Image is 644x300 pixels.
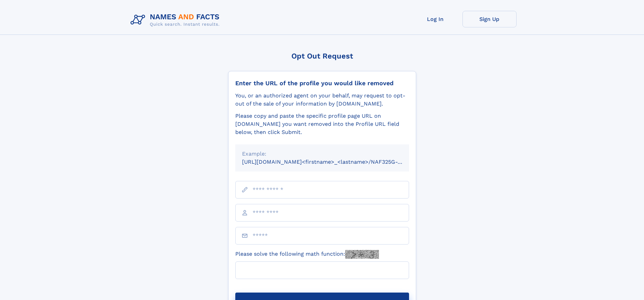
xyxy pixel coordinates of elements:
[235,92,409,108] div: You, or an authorized agent on your behalf, may request to opt-out of the sale of your informatio...
[228,52,416,60] div: Opt Out Request
[128,11,225,29] img: Logo Names and Facts
[235,79,409,87] div: Enter the URL of the profile you would like removed
[235,250,379,259] label: Please solve the following math function:
[242,150,402,158] div: Example:
[242,159,422,165] small: [URL][DOMAIN_NAME]<firstname>_<lastname>/NAF325G-xxxxxxxx
[235,112,409,136] div: Please copy and paste the specific profile page URL on [DOMAIN_NAME] you want removed into the Pr...
[462,11,517,27] a: Sign Up
[408,11,462,27] a: Log In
